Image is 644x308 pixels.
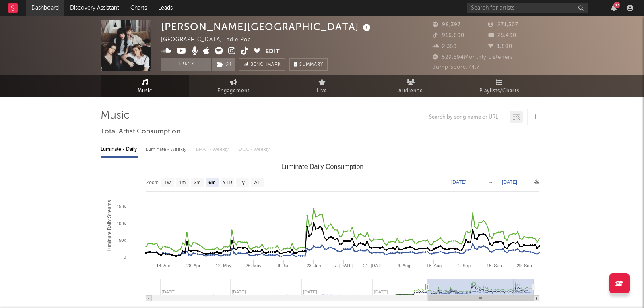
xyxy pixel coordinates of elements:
text: Luminate Daily Consumption [281,163,364,170]
text: 26. May [246,263,262,268]
button: (2) [212,58,235,71]
text: 15. Sep [487,263,502,268]
text: 3m [194,180,201,185]
text: 150k [116,204,126,209]
div: 87 [613,2,620,8]
input: Search by song name or URL [425,114,510,121]
text: 14. Apr [156,263,170,268]
span: Playlists/Charts [479,86,519,96]
span: Audience [398,86,423,96]
text: 100k [116,221,126,226]
button: Summary [289,58,328,71]
a: Engagement [189,75,278,97]
text: All [254,180,259,185]
span: 271,307 [488,22,518,27]
span: 916,600 [433,33,464,38]
text: Luminate Daily Streams [107,200,112,251]
text: 23. Jun [306,263,321,268]
a: Playlists/Charts [455,75,543,97]
span: Benchmark [250,60,281,70]
text: → [488,179,493,185]
text: 1. Sep [458,263,471,268]
text: 18. Aug [427,263,442,268]
button: 87 [611,5,617,11]
text: 7. [DATE] [334,263,353,268]
div: Luminate - Daily [101,143,138,156]
span: 25,400 [488,33,516,38]
div: [PERSON_NAME][GEOGRAPHIC_DATA] [161,20,373,33]
span: ( 2 ) [211,58,235,71]
a: Audience [366,75,455,97]
span: Music [138,86,153,96]
text: 12. May [216,263,232,268]
span: Engagement [217,86,250,96]
text: Zoom [146,180,159,185]
text: 0 [124,255,126,260]
div: Luminate - Weekly [146,143,188,156]
span: Total Artist Consumption [101,127,180,137]
span: Live [317,86,327,96]
button: Edit [265,47,280,57]
span: 98,397 [433,22,461,27]
text: 29. Sep [517,263,532,268]
span: 1,890 [488,44,512,49]
text: 1y [239,180,245,185]
a: Benchmark [239,58,285,71]
text: 1w [165,180,171,185]
text: [DATE] [451,179,466,185]
a: Live [278,75,366,97]
text: 6m [208,180,215,185]
text: 9. Jun [278,263,290,268]
text: 21. [DATE] [363,263,384,268]
span: Jump Score: 74.7 [433,65,480,70]
input: Search for artists [467,3,588,13]
text: [DATE] [502,179,517,185]
div: [GEOGRAPHIC_DATA] | Indie Pop [161,35,260,45]
span: 2,350 [433,44,457,49]
span: 529,594 Monthly Listeners [433,55,513,60]
text: 4. Aug [398,263,410,268]
text: 28. Apr [186,263,200,268]
a: Music [101,75,189,97]
text: 50k [119,238,126,243]
button: Track [161,58,211,71]
text: YTD [223,180,232,185]
span: Summary [299,62,323,67]
text: 1m [179,180,186,185]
